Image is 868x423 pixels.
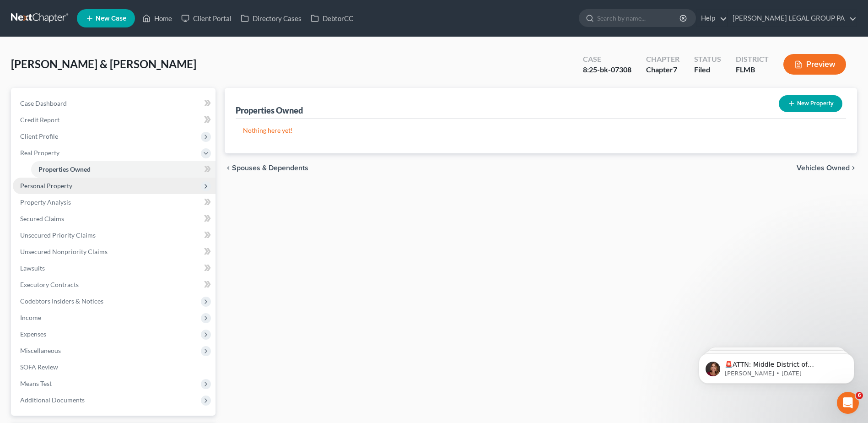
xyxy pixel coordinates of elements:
a: Help [696,10,727,27]
span: Real Property [20,149,59,157]
iframe: Intercom notifications message [685,334,868,398]
span: Property Analysis [20,198,71,206]
span: Additional Documents [20,396,85,404]
button: Preview [783,54,846,75]
a: Unsecured Priority Claims [13,227,216,244]
span: [PERSON_NAME] & [PERSON_NAME] [11,57,196,70]
div: District [736,54,769,65]
span: Expenses [20,330,46,338]
span: 🚨ATTN: Middle District of [US_STATE] The court has added a new Credit Counseling Field that we ne... [40,27,155,107]
span: Income [20,314,41,321]
span: Means Test [20,380,52,387]
a: Lawsuits [13,260,216,277]
div: Properties Owned [236,105,303,116]
a: DebtorCC [306,10,358,27]
a: Properties Owned [31,161,216,178]
div: Filed [694,65,721,75]
span: Case Dashboard [20,99,67,107]
i: chevron_right [850,164,857,172]
div: Chapter [646,65,679,75]
span: SOFA Review [20,363,58,371]
a: Home [138,10,177,27]
a: Secured Claims [13,211,216,227]
span: Personal Property [20,182,72,190]
span: New Case [96,15,126,22]
span: Credit Report [20,116,59,124]
a: Executory Contracts [13,277,216,293]
a: [PERSON_NAME] LEGAL GROUP PA [728,10,857,27]
button: Vehicles Owned chevron_right [797,164,857,172]
div: FLMB [736,65,769,75]
span: Properties Owned [38,165,91,173]
span: Lawsuits [20,264,45,272]
a: SOFA Review [13,359,216,375]
div: Case [583,54,631,65]
button: New Property [779,95,842,112]
button: chevron_left Spouses & Dependents [225,164,308,172]
a: Client Portal [177,10,236,27]
span: Unsecured Nonpriority Claims [20,248,108,255]
iframe: Intercom live chat [837,392,859,414]
div: Chapter [646,54,679,65]
span: Spouses & Dependents [232,164,308,172]
span: 6 [856,392,863,399]
input: Search by name... [597,10,681,27]
div: 8:25-bk-07308 [583,65,631,75]
span: Executory Contracts [20,281,79,288]
span: Client Profile [20,132,58,140]
i: chevron_left [225,164,232,172]
span: Miscellaneous [20,347,61,354]
a: Credit Report [13,112,216,128]
a: Unsecured Nonpriority Claims [13,244,216,260]
span: 7 [673,65,677,74]
span: Unsecured Priority Claims [20,231,96,239]
a: Property Analysis [13,194,216,211]
div: Status [694,54,721,65]
p: Message from Katie, sent 3w ago [40,35,158,43]
span: Codebtors Insiders & Notices [20,297,103,305]
p: Nothing here yet! [243,126,839,135]
span: Vehicles Owned [797,164,850,172]
a: Case Dashboard [13,95,216,112]
span: Secured Claims [20,215,64,222]
a: Directory Cases [236,10,306,27]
